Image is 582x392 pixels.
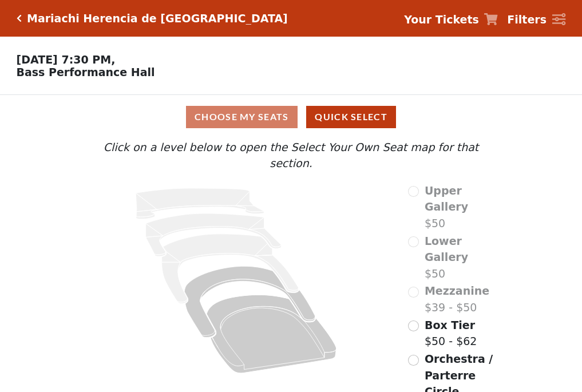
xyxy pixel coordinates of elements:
a: Filters [507,11,565,28]
label: $50 [425,183,501,232]
span: Box Tier [425,319,475,331]
span: Mezzanine [425,284,489,297]
span: Upper Gallery [425,184,468,213]
p: Click on a level below to open the Select Your Own Seat map for that section. [81,139,501,172]
strong: Filters [507,13,547,26]
label: $39 - $50 [425,283,489,315]
label: $50 [425,233,501,282]
path: Lower Gallery - Seats Available: 0 [146,213,282,256]
button: Quick Select [306,106,396,128]
path: Upper Gallery - Seats Available: 0 [136,188,264,219]
label: $50 - $62 [425,317,477,350]
strong: Your Tickets [404,13,479,26]
path: Orchestra / Parterre Circle - Seats Available: 647 [207,295,337,373]
a: Click here to go back to filters [17,14,22,22]
a: Your Tickets [404,11,498,28]
span: Lower Gallery [425,235,468,264]
h5: Mariachi Herencia de [GEOGRAPHIC_DATA] [27,12,288,25]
